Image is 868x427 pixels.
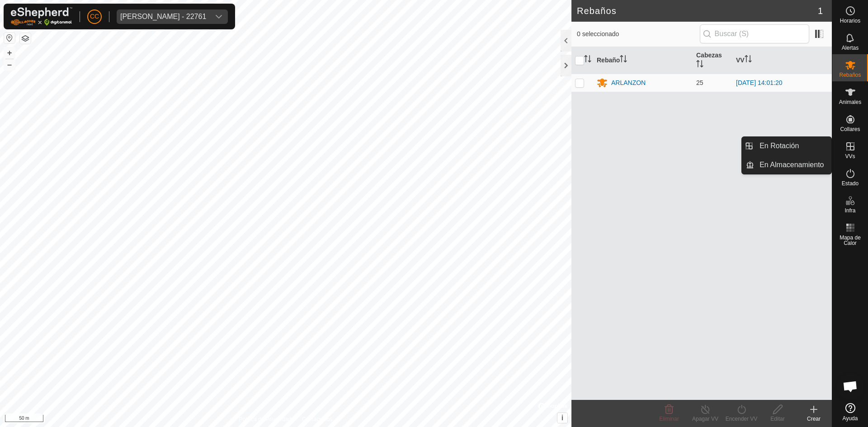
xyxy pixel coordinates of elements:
span: 25 [696,79,703,86]
div: ARLANZON [611,78,646,88]
button: + [4,47,15,58]
a: En Rotación [754,137,831,155]
span: CC [90,12,99,21]
span: En Almacenamiento [759,160,824,170]
span: Collares [840,127,860,132]
span: Ayuda [843,416,858,421]
img: Logo Gallagher [11,7,72,26]
span: En Rotación [759,141,799,151]
p-sorticon: Activar para ordenar [696,61,703,69]
span: 0 seleccionado [577,29,700,39]
h2: Rebaños [577,5,818,16]
li: En Rotación [742,137,831,155]
button: Restablecer Mapa [4,33,15,43]
div: dropdown trigger [210,9,228,24]
div: Apagar VV [687,415,723,423]
a: Política de Privacidad [239,415,291,423]
button: – [4,59,15,70]
span: Estado [842,181,859,186]
input: Buscar (S) [700,24,809,43]
th: Rebaño [593,47,693,74]
div: Editar [759,415,796,423]
button: i [557,413,567,423]
p-sorticon: Activar para ordenar [620,56,627,64]
p-sorticon: Activar para ordenar [745,56,752,64]
button: Capas del Mapa [20,33,31,44]
span: VVs [845,154,855,159]
span: Animales [839,99,861,105]
li: En Almacenamiento [742,156,831,174]
p-sorticon: Activar para ordenar [584,56,591,64]
span: Alertas [842,45,859,51]
span: Rebaños [839,72,861,78]
span: Anca Sanda Bercian - 22761 [117,9,210,24]
div: Encender VV [723,415,759,423]
div: Crear [796,415,832,423]
span: 1 [818,4,823,18]
span: Horarios [840,18,860,23]
a: [DATE] 14:01:20 [736,79,782,86]
a: Ayuda [832,399,868,425]
th: VV [732,47,832,74]
div: Chat abierto [837,373,864,400]
span: i [561,414,563,422]
span: Infra [844,208,855,213]
a: En Almacenamiento [754,156,831,174]
a: Contáctenos [302,415,332,423]
span: Eliminar [659,416,679,422]
th: Cabezas [693,47,732,74]
span: Mapa de Calor [835,235,866,246]
div: [PERSON_NAME] - 22761 [120,13,206,20]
